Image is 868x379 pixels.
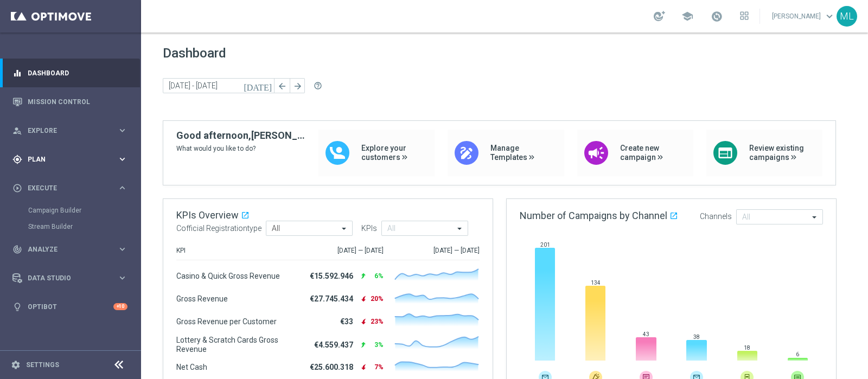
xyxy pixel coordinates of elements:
[28,219,140,235] div: Stream Builder
[12,87,127,116] div: Mission Control
[28,87,127,116] a: Mission Control
[28,202,140,219] div: Campaign Builder
[12,69,128,78] button: equalizer Dashboard
[117,244,127,254] i: keyboard_arrow_right
[12,274,128,282] button: Data Studio keyboard_arrow_right
[28,59,127,87] a: Dashboard
[28,127,117,134] span: Explore
[12,245,128,254] button: track_changes Analyze keyboard_arrow_right
[113,303,127,310] div: +10
[12,302,22,312] i: lightbulb
[681,10,693,22] span: school
[117,183,127,193] i: keyboard_arrow_right
[28,275,117,281] span: Data Studio
[12,126,22,136] i: person_search
[12,184,128,192] button: play_circle_outline Execute keyboard_arrow_right
[12,303,128,311] button: lightbulb Optibot +10
[117,273,127,283] i: keyboard_arrow_right
[28,222,113,231] a: Stream Builder
[12,292,127,321] div: Optibot
[11,360,21,370] i: settings
[12,68,22,78] i: equalizer
[771,8,837,24] a: [PERSON_NAME]keyboard_arrow_down
[12,245,117,254] div: Analyze
[117,154,127,164] i: keyboard_arrow_right
[12,126,128,135] button: person_search Explore keyboard_arrow_right
[28,185,117,191] span: Execute
[12,183,117,193] div: Execute
[12,183,22,193] i: play_circle_outline
[12,59,127,87] div: Dashboard
[12,98,128,106] button: Mission Control
[28,156,117,163] span: Plan
[824,10,835,22] span: keyboard_arrow_down
[12,273,117,283] div: Data Studio
[26,362,59,368] a: Settings
[12,155,128,164] button: gps_fixed Plan keyboard_arrow_right
[12,245,22,254] i: track_changes
[837,6,857,27] div: ML
[12,155,117,164] div: Plan
[117,125,127,136] i: keyboard_arrow_right
[12,126,117,136] div: Explore
[12,155,22,164] i: gps_fixed
[28,246,117,253] span: Analyze
[28,292,113,321] a: Optibot
[28,206,113,215] a: Campaign Builder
